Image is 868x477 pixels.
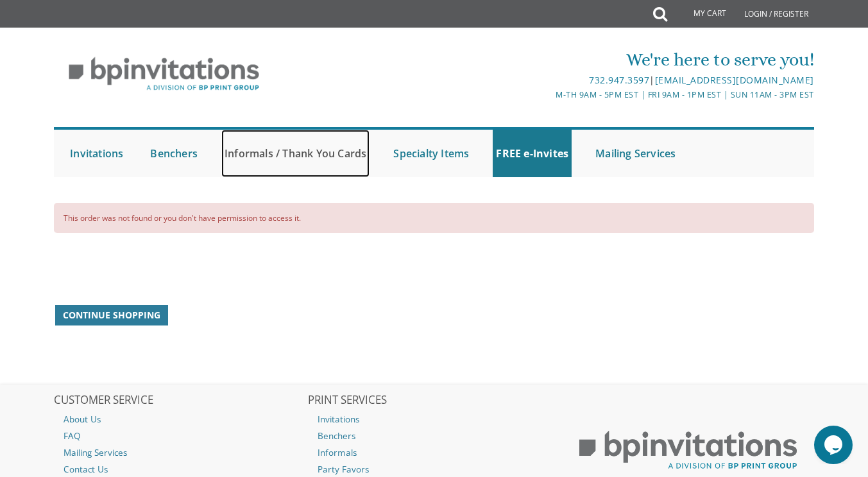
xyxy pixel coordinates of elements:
[308,444,560,461] a: Informals
[54,411,306,428] a: About Us
[655,74,814,86] a: [EMAIL_ADDRESS][DOMAIN_NAME]
[54,444,306,461] a: Mailing Services
[308,394,560,407] h2: PRINT SERVICES
[54,394,306,407] h2: CUSTOMER SERVICE
[54,48,274,101] img: BP Invitation Loft
[63,309,160,322] span: Continue Shopping
[493,130,572,177] a: FREE e-Invites
[308,411,560,428] a: Invitations
[308,428,560,444] a: Benchers
[308,88,814,101] div: M-Th 9am - 5pm EST | Fri 9am - 1pm EST | Sun 11am - 3pm EST
[390,130,472,177] a: Specialty Items
[54,203,814,233] div: This order was not found or you don't have permission to access it.
[55,305,168,325] a: Continue Shopping
[147,130,201,177] a: Benchers
[814,426,855,464] iframe: chat widget
[221,130,370,177] a: Informals / Thank You Cards
[308,47,814,73] div: We're here to serve you!
[666,1,735,27] a: My Cart
[67,130,126,177] a: Invitations
[592,130,679,177] a: Mailing Services
[308,73,814,88] div: |
[54,428,306,444] a: FAQ
[589,74,649,86] a: 732.947.3597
